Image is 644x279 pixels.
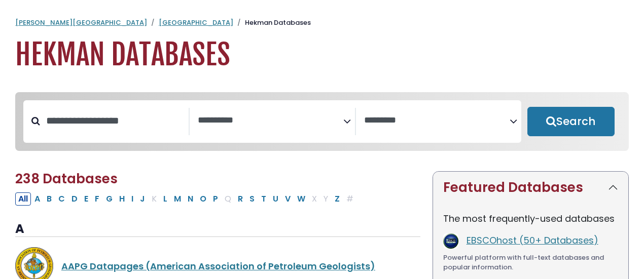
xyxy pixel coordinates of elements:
button: Filter Results L [160,192,170,206]
button: Filter Results H [116,192,128,206]
h3: A [15,222,420,237]
button: Filter Results O [197,192,209,206]
button: Filter Results Z [332,192,343,206]
button: Featured Databases [433,172,628,204]
a: [GEOGRAPHIC_DATA] [159,18,233,27]
button: Filter Results D [68,192,81,206]
button: Filter Results E [81,192,91,206]
button: Filter Results F [92,192,102,206]
span: 238 Databases [15,170,118,188]
textarea: Search [364,115,510,126]
button: Filter Results S [246,192,258,206]
button: Filter Results W [294,192,308,206]
button: Filter Results M [171,192,184,206]
button: Filter Results C [55,192,68,206]
button: Submit for Search Results [527,107,615,136]
button: All [15,192,31,206]
button: Filter Results N [185,192,196,206]
nav: breadcrumb [15,18,629,28]
button: Filter Results U [270,192,281,206]
nav: Search filters [15,92,629,151]
li: Hekman Databases [233,18,311,28]
div: Powerful platform with full-text databases and popular information. [443,253,618,272]
button: Filter Results I [128,192,136,206]
button: Filter Results T [258,192,269,206]
button: Filter Results V [282,192,294,206]
h1: Hekman Databases [15,38,629,72]
button: Filter Results P [210,192,221,206]
button: Filter Results B [44,192,55,206]
p: The most frequently-used databases [443,212,618,225]
input: Search database by title or keyword [40,112,189,129]
button: Filter Results J [137,192,148,206]
a: EBSCOhost (50+ Databases) [467,234,598,247]
a: AAPG Datapages (American Association of Petroleum Geologists) [61,260,375,272]
button: Filter Results A [31,192,43,206]
a: [PERSON_NAME][GEOGRAPHIC_DATA] [15,18,147,27]
div: Alpha-list to filter by first letter of database name [15,192,357,205]
button: Filter Results G [103,192,116,206]
textarea: Search [198,115,343,126]
button: Filter Results R [235,192,246,206]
